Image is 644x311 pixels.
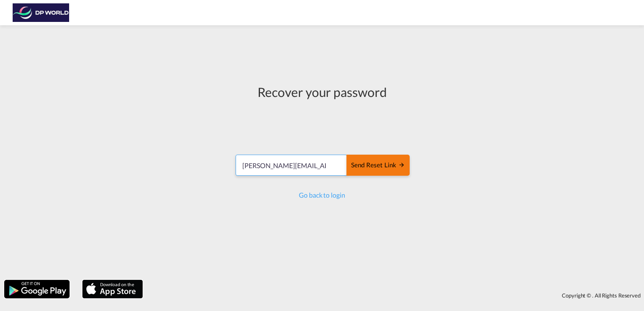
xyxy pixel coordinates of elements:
div: Send reset link [351,161,405,170]
img: google.png [3,279,70,299]
iframe: reCAPTCHA [258,109,386,142]
md-icon: icon-arrow-right [398,161,405,168]
div: Copyright © . All Rights Reserved [147,288,644,303]
input: Email [236,155,347,176]
img: c08ca190194411f088ed0f3ba295208c.png [13,3,70,22]
img: apple.png [81,279,144,299]
a: Go back to login [299,191,345,199]
button: SEND RESET LINK [346,155,410,176]
div: Recover your password [234,83,410,101]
